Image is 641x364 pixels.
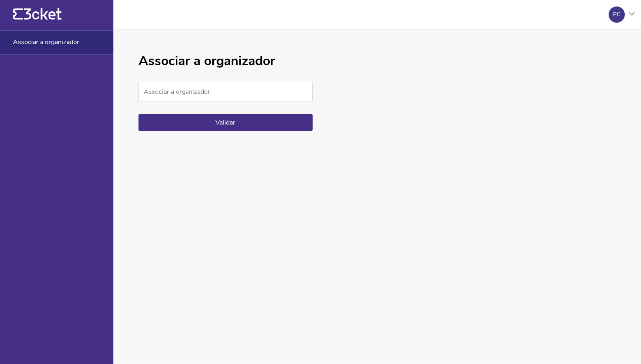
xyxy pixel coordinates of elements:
span: Associar a organizador [13,38,79,46]
a: {' '} [13,16,62,22]
g: {' '} [13,8,23,20]
button: Validar [138,114,313,131]
h1: Associar a organizador [138,54,313,69]
div: PC [613,11,620,18]
input: Associar a organizador [138,82,313,102]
